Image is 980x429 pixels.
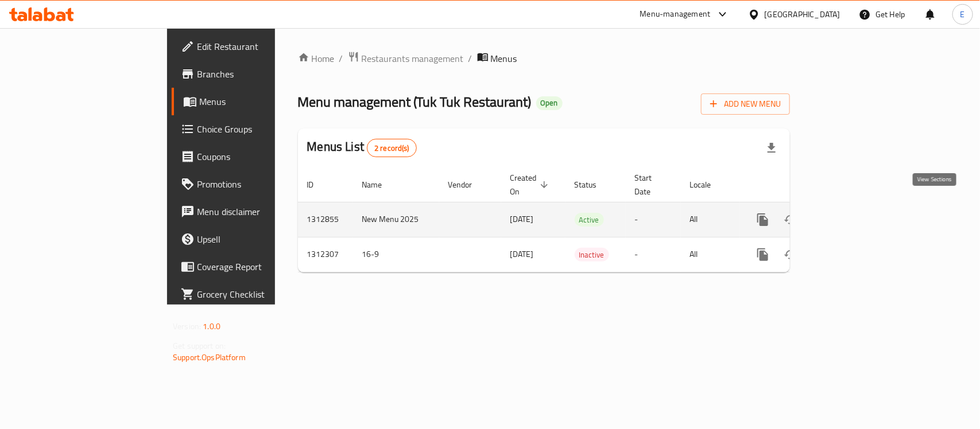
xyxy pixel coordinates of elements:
span: Restaurants management [362,52,464,65]
td: New Menu 2025 [353,202,439,237]
a: Branches [172,60,331,88]
span: Grocery Checklist [197,287,321,301]
span: [DATE] [510,247,534,262]
a: Grocery Checklist [172,280,331,308]
td: - [626,202,681,237]
span: Inactive [575,248,609,262]
span: Menu management ( Tuk Tuk Restaurant ) [298,89,532,115]
a: Choice Groups [172,115,331,143]
button: Change Status [777,241,804,268]
span: Locale [690,178,726,192]
span: Menus [199,95,321,108]
span: Created On [510,171,552,198]
span: Menus [491,52,517,65]
span: Add New Menu [710,97,781,111]
button: more [749,241,777,268]
span: Name [362,178,397,192]
span: Menu disclaimer [197,205,321,219]
li: / [468,52,472,65]
div: Menu-management [640,7,711,21]
a: Menus [172,88,331,115]
a: Coupons [172,143,331,170]
span: 2 record(s) [367,143,416,154]
a: Restaurants management [348,51,464,66]
div: Active [575,213,604,227]
td: 16-9 [353,237,439,272]
span: Choice Groups [197,122,321,136]
button: more [749,206,777,233]
h2: Menus List [307,138,417,157]
a: Coverage Report [172,253,331,280]
span: Active [575,213,604,227]
a: Support.OpsPlatform [173,350,246,365]
span: Promotions [197,177,321,191]
a: Upsell [172,225,331,253]
span: Branches [197,67,321,81]
div: Inactive [575,248,609,262]
div: Open [536,96,563,110]
span: ID [307,178,329,192]
span: Get support on: [173,338,226,353]
span: Coverage Report [197,260,321,274]
div: Export file [758,134,785,162]
span: Status [575,178,612,192]
div: Total records count [367,139,417,157]
a: Promotions [172,170,331,198]
td: All [681,237,740,272]
div: [GEOGRAPHIC_DATA] [765,8,840,21]
span: E [960,8,965,21]
span: Open [536,98,563,108]
span: Version: [173,319,201,334]
span: 1.0.0 [203,319,220,334]
span: Coupons [197,150,321,163]
th: Actions [740,167,869,202]
span: Start Date [635,171,667,198]
a: Menu disclaimer [172,198,331,225]
button: Add New Menu [701,93,790,115]
li: / [339,52,343,65]
table: enhanced table [298,167,869,272]
span: Upsell [197,232,321,246]
span: Edit Restaurant [197,40,321,53]
a: Edit Restaurant [172,33,331,60]
span: Vendor [448,178,487,192]
td: All [681,202,740,237]
td: - [626,237,681,272]
span: [DATE] [510,212,534,227]
nav: breadcrumb [298,51,790,66]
